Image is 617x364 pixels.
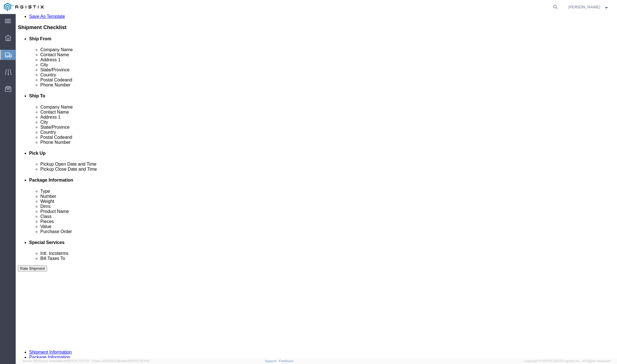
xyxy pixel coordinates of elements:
iframe: FS Legacy Container [16,14,617,358]
button: [PERSON_NAME] [568,4,609,10]
span: [DATE] 11:47:12 [68,359,89,363]
a: Support [265,359,279,363]
a: Feedback [279,359,293,363]
img: logo [4,3,44,11]
span: Lucero Lizaola [568,4,600,10]
span: Server: 2025.20.0-5efa686e39f [22,359,89,363]
span: [DATE] 12:11:14 [129,359,150,363]
span: Client: 2025.20.0-8c6e0cf [92,359,150,363]
span: Copyright © [DATE]-[DATE] Agistix Inc., All Rights Reserved [524,359,610,363]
